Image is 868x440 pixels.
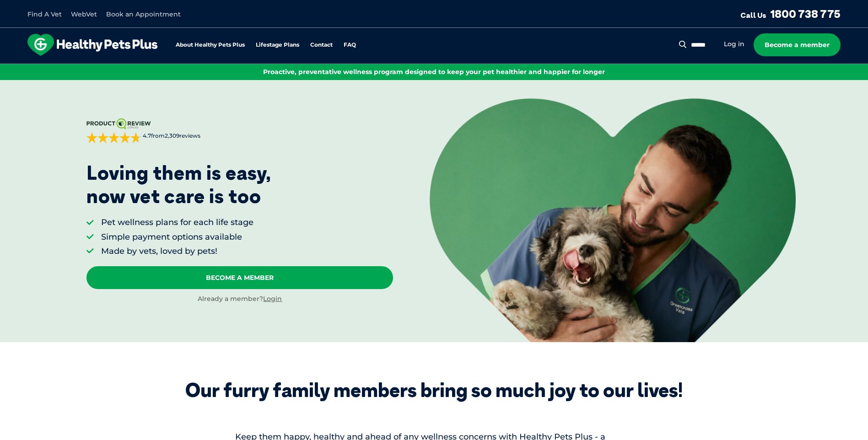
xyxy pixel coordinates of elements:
span: Call Us [740,11,766,20]
li: Simple payment options available [101,231,253,243]
div: Already a member? [86,295,393,304]
a: Become a member [754,33,841,56]
a: Lifestage Plans [256,42,299,48]
li: Pet wellness plans for each life stage [101,217,253,228]
li: Made by vets, loved by pets! [101,246,253,257]
a: Become A Member [86,266,393,289]
a: WebVet [71,10,97,18]
img: hpp-logo [27,34,157,56]
a: Log in [724,40,744,48]
a: 4.7from2,309reviews [86,118,393,143]
a: Contact [310,42,333,48]
p: Loving them is easy, now vet care is too [86,161,271,208]
a: Login [263,295,282,303]
span: from [141,132,200,140]
span: 2,309 reviews [165,132,200,139]
div: 4.7 out of 5 stars [86,132,141,143]
strong: 4.7 [143,132,151,139]
div: Our furry family members bring so much joy to our lives! [185,379,683,402]
img: <p>Loving them is easy, <br /> now vet care is too</p> [430,98,796,342]
a: FAQ [344,42,356,48]
a: Book an Appointment [106,10,181,18]
button: Search [677,40,689,49]
a: About Healthy Pets Plus [176,42,245,48]
a: Call Us1800 738 775 [740,7,841,21]
a: Find A Vet [27,10,62,18]
span: Proactive, preventative wellness program designed to keep your pet healthier and happier for longer [263,68,605,76]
